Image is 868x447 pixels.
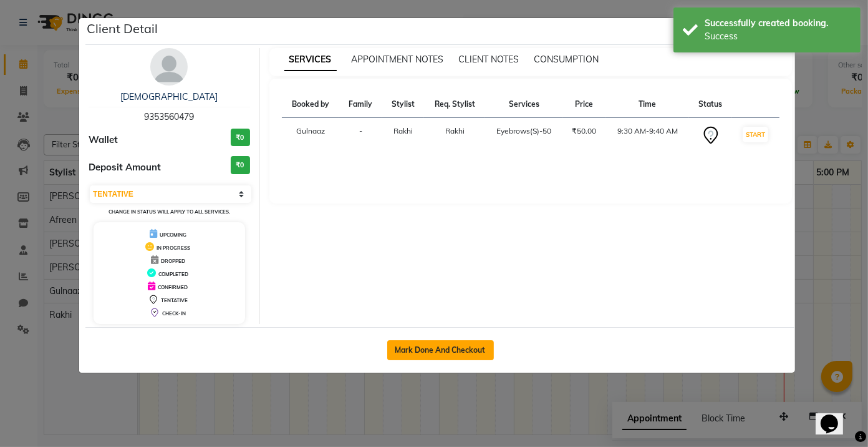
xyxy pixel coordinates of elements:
div: Success [705,30,851,43]
div: Eyebrows(S)-50 [493,125,555,137]
span: TENTATIVE [161,297,188,303]
th: Stylist [382,91,424,118]
th: Family [339,91,382,118]
th: Booked by [282,91,340,118]
button: Mark Done And Checkout [387,340,494,360]
div: ₹50.00 [570,125,599,137]
span: APPOINTMENT NOTES [352,54,444,65]
iframe: chat widget [816,397,856,435]
span: Deposit Amount [89,160,161,175]
td: Gulnaaz [282,118,340,154]
span: CLIENT NOTES [459,54,519,65]
span: SERVICES [284,49,337,71]
span: 9353560479 [144,111,194,122]
h5: Client Detail [87,19,158,38]
td: 9:30 AM-9:40 AM [606,118,690,154]
th: Price [562,91,606,118]
th: Services [485,91,562,118]
th: Status [689,91,731,118]
th: Time [606,91,690,118]
span: COMPLETED [158,271,188,277]
span: DROPPED [161,258,185,264]
small: Change in status will apply to all services. [109,209,230,215]
button: START [743,127,768,142]
a: [DEMOGRAPHIC_DATA] [120,91,218,102]
span: CONSUMPTION [534,54,599,65]
h3: ₹0 [231,129,250,147]
span: UPCOMING [160,232,186,238]
th: Req. Stylist [424,91,485,118]
img: avatar [150,48,188,86]
div: Successfully created booking. [705,17,851,30]
h3: ₹0 [231,156,250,174]
td: - [339,118,382,154]
span: Rakhi [393,126,413,135]
span: Rakhi [445,126,465,135]
span: CONFIRMED [158,284,188,290]
span: Wallet [89,133,118,147]
span: CHECK-IN [162,310,186,317]
span: IN PROGRESS [157,245,190,251]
